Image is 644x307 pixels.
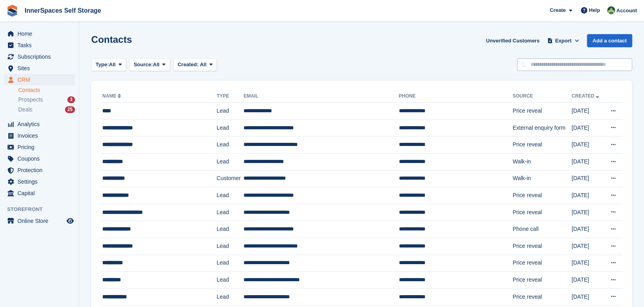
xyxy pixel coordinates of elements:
td: Price reveal [512,288,571,305]
a: menu [4,74,75,85]
a: Preview store [65,216,75,226]
a: Contacts [18,86,75,94]
td: Lead [217,221,243,238]
a: menu [4,188,75,199]
td: Lead [217,204,243,221]
span: Settings [17,176,65,187]
a: menu [4,153,75,164]
span: Coupons [17,153,65,164]
td: Lead [217,153,243,170]
button: Type: All [91,58,126,71]
a: menu [4,119,75,130]
span: Analytics [17,119,65,130]
a: menu [4,215,75,226]
td: Walk-in [512,153,571,170]
span: Online Store [17,215,65,226]
span: Created: [178,61,199,67]
span: All [153,61,160,69]
a: Created [571,93,600,99]
a: InnerSpaces Self Storage [21,4,104,17]
img: Paula Amey [607,6,615,14]
span: Type: [96,61,109,69]
th: Phone [399,90,512,103]
span: Pricing [17,142,65,153]
td: [DATE] [571,272,604,289]
td: Phone call [512,221,571,238]
td: External enquiry form [512,119,571,136]
td: Price reveal [512,255,571,272]
td: Lead [217,136,243,153]
td: [DATE] [571,204,604,221]
span: Protection [17,165,65,176]
th: Email [243,90,399,103]
a: Unverified Customers [483,34,542,47]
div: 3 [67,96,75,103]
button: Source: All [129,58,170,71]
button: Created: All [173,58,217,71]
span: Home [17,28,65,39]
span: Sites [17,63,65,74]
a: menu [4,51,75,62]
a: menu [4,165,75,176]
td: Lead [217,288,243,305]
td: Price reveal [512,272,571,289]
span: Prospects [18,96,43,104]
td: Customer [217,170,243,187]
td: Price reveal [512,187,571,204]
span: Tasks [17,40,65,51]
td: [DATE] [571,136,604,153]
span: Create [550,6,565,14]
td: Lead [217,238,243,255]
span: Subscriptions [17,51,65,62]
td: [DATE] [571,103,604,120]
span: Export [555,37,571,45]
a: menu [4,40,75,51]
td: Lead [217,103,243,120]
td: [DATE] [571,238,604,255]
span: CRM [17,74,65,85]
td: Price reveal [512,238,571,255]
div: 25 [65,106,75,113]
a: menu [4,28,75,39]
td: Lead [217,272,243,289]
span: All [200,61,207,67]
span: Help [589,6,600,14]
td: Lead [217,119,243,136]
td: [DATE] [571,119,604,136]
td: [DATE] [571,187,604,204]
a: menu [4,63,75,74]
img: stora-icon-8386f47178a22dfd0bd8f6a31ec36ba5ce8667c1dd55bd0f319d3a0aa187defe.svg [6,5,18,17]
a: menu [4,142,75,153]
td: Price reveal [512,136,571,153]
span: Invoices [17,130,65,141]
td: [DATE] [571,170,604,187]
th: Source [512,90,571,103]
h1: Contacts [91,34,132,45]
a: Name [102,93,123,99]
span: Source: [134,61,153,69]
span: All [109,61,116,69]
span: Capital [17,188,65,199]
td: Lead [217,187,243,204]
td: Lead [217,255,243,272]
td: [DATE] [571,153,604,170]
a: menu [4,130,75,141]
span: Storefront [7,205,79,213]
td: [DATE] [571,221,604,238]
a: Add a contact [587,34,632,47]
th: Type [217,90,243,103]
a: Prospects 3 [18,96,75,104]
td: Walk-in [512,170,571,187]
td: Price reveal [512,103,571,120]
span: Account [616,7,637,15]
button: Export [546,34,581,47]
td: Price reveal [512,204,571,221]
a: menu [4,176,75,187]
a: Deals 25 [18,106,75,114]
td: [DATE] [571,255,604,272]
td: [DATE] [571,288,604,305]
span: Deals [18,106,33,113]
